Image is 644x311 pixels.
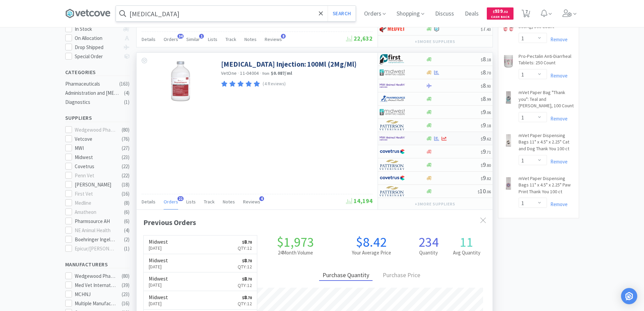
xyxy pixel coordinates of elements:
[144,254,257,273] a: Midwest[DATE]$8.70Qty:12
[116,6,356,21] input: Search by item, sku, manufacturer, ingredient, size...
[124,89,129,97] div: ( 4 )
[122,281,129,289] div: ( 39 )
[380,160,405,170] img: f5e969b455434c6296c6d81ef179fa71_3.png
[75,290,117,298] div: MCHNJ
[486,70,491,75] span: . 70
[122,272,129,280] div: ( 80 )
[149,276,168,281] h6: Midwest
[75,208,117,216] div: Amatheon
[122,290,129,298] div: ( 23 )
[75,272,117,280] div: Wedgewood Pharmacy
[124,226,129,235] div: ( 4 )
[346,197,373,205] span: 14,194
[225,36,236,42] span: Track
[380,107,405,117] img: 4dd14cff54a648ac9e977f0c5da9bc2e_5.png
[124,245,129,253] div: ( 1 )
[481,27,483,32] span: $
[379,270,424,281] div: Purchase Price
[75,153,117,161] div: Midwest
[149,281,168,289] p: [DATE]
[204,199,215,205] span: Track
[247,295,252,300] span: . 70
[493,9,495,14] span: $
[65,98,120,106] div: Diagnostics
[122,299,129,308] div: ( 16 )
[481,110,483,115] span: $
[448,249,486,257] h2: Avg Quantity
[259,196,264,201] span: 4
[75,181,117,189] div: [PERSON_NAME]
[481,84,483,89] span: $
[462,11,481,17] a: Deals
[502,134,515,147] img: e324dfe1de2c4669a68fc5686692b548_328482.jpeg
[75,299,117,308] div: Multiple Manufacturers
[177,34,184,39] span: 34
[547,36,568,43] a: Remove
[481,97,483,102] span: $
[481,70,483,75] span: $
[149,239,168,244] h6: Midwest
[481,123,483,128] span: $
[124,217,129,225] div: ( 6 )
[491,15,509,20] span: Cash Back
[242,277,244,282] span: $
[380,67,405,77] img: 4dd14cff54a648ac9e977f0c5da9bc2e_5.png
[481,174,491,182] span: 9
[144,272,257,291] a: Midwest[DATE]$8.70Qty:12
[122,172,129,180] div: ( 22 )
[486,150,491,155] span: . 71
[493,8,508,14] span: 939
[502,54,515,68] img: 14cf0e6843d4402db47d5238655d159d_120410.jpeg
[486,84,491,89] span: . 93
[448,235,486,249] h1: 11
[263,81,286,88] p: (4 Reviews)
[75,126,117,134] div: Wedgewood Pharmacy
[242,240,244,245] span: $
[503,9,508,14] span: . 32
[547,158,568,165] a: Remove
[481,95,491,103] span: 8
[486,163,491,168] span: . 80
[481,121,491,129] span: 9
[75,52,120,61] div: Special Order
[478,189,480,194] span: $
[242,238,252,245] span: 8
[208,36,217,42] span: Lists
[186,36,200,42] span: Similar
[621,288,637,304] div: Open Intercom Messenger
[380,94,405,104] img: 7915dbd3f8974342a4dc3feb8efc1740_58.png
[547,201,568,207] a: Remove
[519,175,575,198] a: mVet Paper Dispensing Bags 11" x 4.5" x 2.25" Paw Print Thank You 100 ct
[380,54,405,64] img: 67d67680309e4a0bb49a5ff0391dcc42_6.png
[124,236,129,244] div: ( 2 )
[164,36,178,42] span: Orders
[124,98,129,106] div: ( 1 )
[486,176,491,181] span: . 82
[481,176,483,181] span: $
[380,147,405,157] img: 77fca1acd8b6420a9015268ca798ef17_1.png
[122,144,129,152] div: ( 27 )
[238,300,252,307] p: Qty: 12
[164,199,178,205] span: Orders
[65,261,129,268] h5: Manufacturers
[380,133,405,143] img: f6b2451649754179b5b4e0c70c3f7cb0_2.png
[481,148,491,155] span: 9
[75,199,117,207] div: Medline
[221,60,357,69] a: [MEDICAL_DATA] Injection: 100Ml (2Mg/Ml)
[149,294,168,300] h6: Midwest
[481,161,491,169] span: 9
[75,217,117,225] div: Pharmsource AH
[319,270,373,281] div: Purchase Quantity
[486,110,491,115] span: . 06
[238,244,252,252] p: Qty: 12
[65,89,120,97] div: Administration and [MEDICAL_DATA]
[75,236,117,244] div: Boehringer Ingelheim
[380,186,405,196] img: f5e969b455434c6296c6d81ef179fa71_3.png
[547,72,568,79] a: Remove
[122,126,129,134] div: ( 80 )
[75,25,120,33] div: In Stock
[271,70,292,76] strong: $0.087 / ml
[486,123,491,128] span: . 18
[481,163,483,168] span: $
[75,135,117,143] div: Vetcove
